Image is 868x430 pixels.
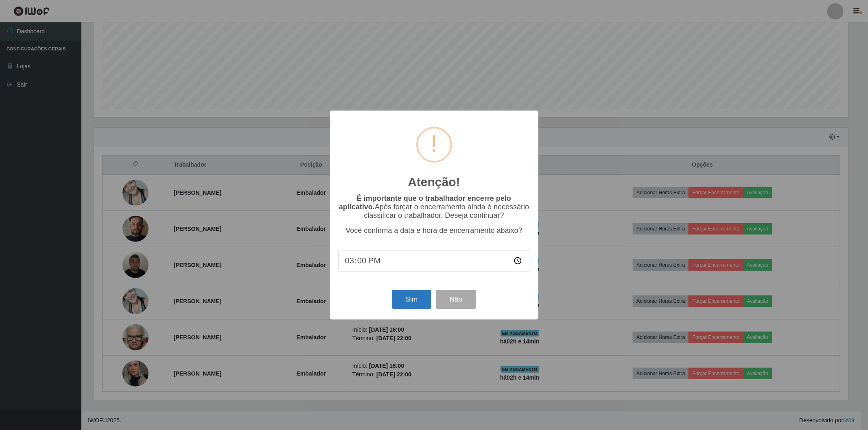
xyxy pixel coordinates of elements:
button: Sim [392,290,431,309]
button: Não [436,290,476,309]
p: Após forçar o encerramento ainda é necessário classificar o trabalhador. Deseja continuar? [338,194,530,220]
p: Você confirma a data e hora de encerramento abaixo? [338,226,530,235]
h2: Atenção! [408,175,460,189]
b: É importante que o trabalhador encerre pelo aplicativo. [339,194,511,211]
